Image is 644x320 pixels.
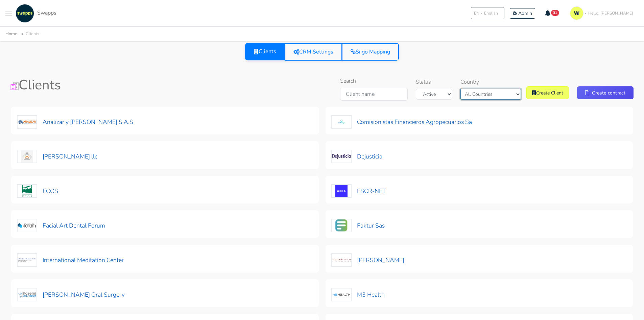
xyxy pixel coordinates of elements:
[526,86,569,99] a: Create Client
[588,10,633,16] span: Hello! [PERSON_NAME]
[331,253,405,267] button: [PERSON_NAME]
[331,115,352,129] img: Comisionistas Financieros Agropecuarios Sa
[331,150,352,163] img: Dejusticia
[17,115,37,129] img: Analizar y Lombana S.A.S
[16,4,34,23] img: swapps-linkedin-v2.jpg
[518,10,532,17] span: Admin
[331,218,385,233] button: Faktur Sas
[577,86,634,99] a: Create contract
[17,287,125,302] button: [PERSON_NAME] Oral Surgery
[17,184,37,198] img: ECOS
[510,8,535,19] a: Admin
[17,288,37,301] img: Kazemi Oral Surgery
[17,218,105,233] button: Facial Art Dental Forum
[10,77,211,93] h1: Clients
[331,149,383,164] button: Dejusticia
[331,287,385,302] button: M3 Health
[10,82,19,90] img: Clients Icon
[551,10,559,16] span: 31
[331,219,352,232] img: Faktur Sas
[245,43,285,60] a: Clients
[19,30,39,38] li: Clients
[340,88,408,101] input: Client name
[416,78,431,86] label: Status
[17,253,124,267] button: International Meditation Center
[285,43,342,61] a: CRM Settings
[340,77,356,85] label: Search
[567,4,639,23] a: Hello! [PERSON_NAME]
[331,184,352,198] img: ESCR-NET
[37,9,56,17] span: Swapps
[17,219,37,232] img: Facial Art Dental Forum
[460,78,479,86] label: Country
[484,10,498,16] span: English
[17,184,58,198] button: ECOS
[331,253,352,267] img: Kathy Jalali
[570,6,583,20] img: isotipo-3-3e143c57.png
[14,4,56,23] a: Swapps
[17,115,134,129] button: Analizar y [PERSON_NAME] S.A.S
[342,43,399,61] a: Siigo Mapping
[245,43,399,61] div: View selector
[541,7,564,19] button: 31
[331,184,386,198] button: ESCR-NET
[17,149,98,164] button: [PERSON_NAME] llc
[17,253,37,267] img: International Meditation Center
[17,150,37,163] img: Craig Storti llc
[471,7,504,19] button: ENEnglish
[331,115,472,129] button: Comisionistas Financieros Agropecuarios Sa
[5,31,17,37] a: Home
[331,288,352,301] img: M3 Health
